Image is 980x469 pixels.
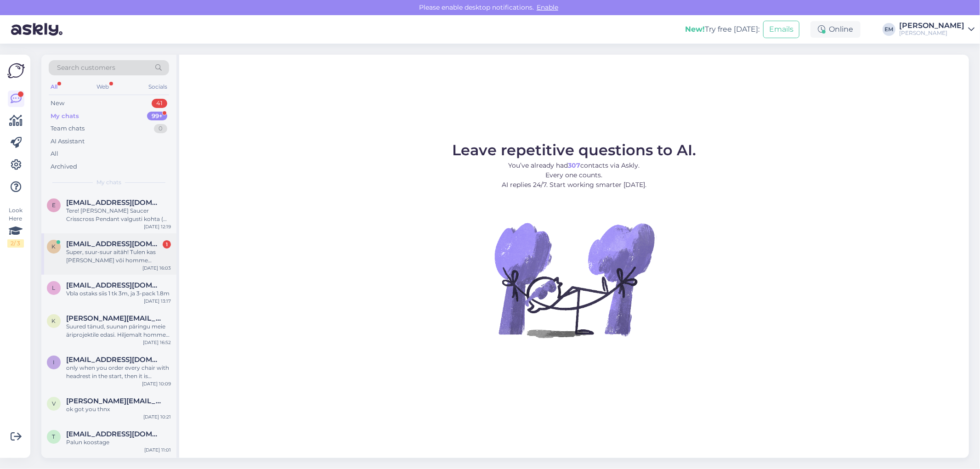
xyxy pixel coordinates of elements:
[883,23,895,36] div: EM
[66,289,171,298] div: Vbla ostaks siis 1 tk 3m, ja 3-pack 1.8m
[144,298,171,305] div: [DATE] 13:17
[66,356,162,364] span: ignatjev.aleksei@gmail.com
[66,430,162,438] span: timo.heering@gmail.com
[66,314,162,322] span: kimberli@playstack.ee
[685,24,759,35] div: Try free [DATE]:
[142,380,171,387] div: [DATE] 10:09
[66,438,171,446] div: Palun koostage
[534,3,561,11] span: Enable
[452,161,696,190] p: You’ve already had contacts via Askly. Every one counts. AI replies 24/7. Start working smarter [...
[899,22,964,29] div: [PERSON_NAME]
[899,29,964,37] div: [PERSON_NAME]
[452,141,696,159] span: Leave repetitive questions to AI.
[147,112,167,121] div: 99+
[52,243,56,250] span: k
[144,223,171,230] div: [DATE] 12:19
[95,81,111,93] div: Web
[66,322,171,339] div: Suured tänud, suunan päringu meie äriprojektile edasi. Hiljemalt homme tehakse pakkumine :)
[66,364,171,380] div: only when you order every chair with headrest in the start, then it is possible..
[142,265,171,271] div: [DATE] 16:03
[52,284,56,291] span: l
[163,240,171,249] div: 1
[144,446,171,453] div: [DATE] 11:01
[52,400,56,407] span: v
[57,63,115,73] span: Search customers
[66,198,162,207] span: engeli.salus@gmail.com
[147,81,169,93] div: Socials
[7,239,24,248] div: 2 / 3
[52,317,56,324] span: k
[66,207,171,223] div: Tere! [PERSON_NAME] Saucer Crisscross Pendant valgusti kohta (M suuruses). Tegemist on salonginäi...
[49,81,59,93] div: All
[66,281,162,289] span: leho@meie.biz
[66,397,162,405] span: viktors@bunins.lv
[66,240,162,248] span: ketlinsaksakulm@gmail.com
[52,433,56,440] span: t
[143,413,171,420] div: [DATE] 10:21
[51,149,58,158] div: All
[51,99,64,108] div: New
[492,197,657,362] img: No Chat active
[568,161,581,170] b: 307
[96,178,121,186] span: My chats
[7,62,25,79] img: Askly Logo
[810,21,861,38] div: Online
[66,248,171,265] div: Super, suur-suur aitäh! Tulen kas [PERSON_NAME] või homme kindlasti läbi :)
[66,405,171,413] div: ok got you thnx
[51,137,85,146] div: AI Assistant
[685,25,705,34] b: New!
[143,339,171,346] div: [DATE] 16:52
[899,22,974,37] a: [PERSON_NAME][PERSON_NAME]
[53,359,55,366] span: i
[51,112,79,121] div: My chats
[154,124,167,133] div: 0
[152,99,167,108] div: 41
[763,21,799,38] button: Emails
[51,162,77,171] div: Archived
[51,124,85,133] div: Team chats
[52,202,56,209] span: e
[7,206,24,248] div: Look Here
